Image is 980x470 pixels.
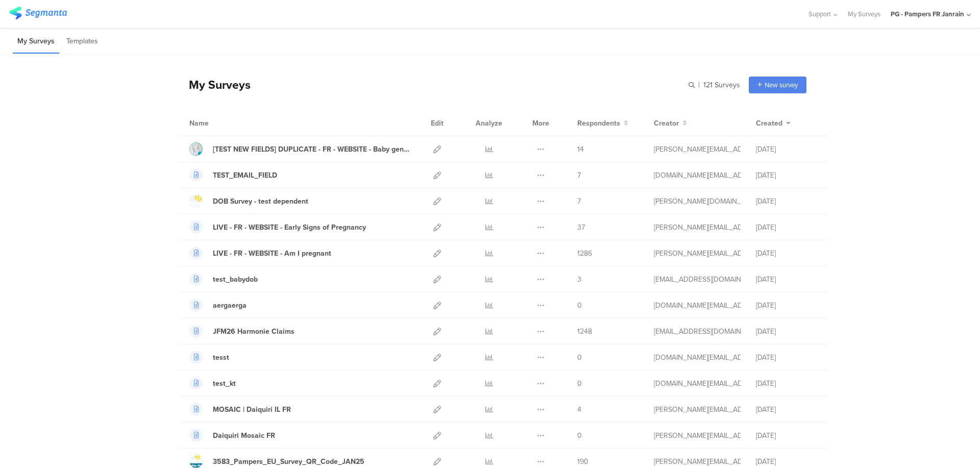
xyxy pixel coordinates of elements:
[213,352,229,363] div: tesst
[891,9,964,19] div: PG - Pampers FR Janrain
[577,170,581,181] span: 7
[756,222,817,233] div: [DATE]
[654,378,741,389] div: makhnach.pm@pg.com
[213,326,295,337] div: JFM26 Harmonie Claims
[808,9,831,19] span: Support
[577,404,581,415] span: 4
[189,142,411,156] a: [TEST NEW FIELDS] DUPLICATE - FR - WEBSITE - Baby gender
[765,80,798,90] span: New survey
[62,30,103,54] li: Templates
[654,430,741,441] div: laporta.a@pg.com
[577,378,582,389] span: 0
[577,456,589,467] span: 190
[530,110,552,136] div: More
[213,456,364,467] div: 3583_Pampers_EU_Survey_QR_Code_JAN25
[426,110,448,136] div: Edit
[213,222,366,233] div: LIVE - FR - WEBSITE - Early Signs of Pregnancy
[756,196,817,207] div: [DATE]
[577,222,585,233] span: 37
[577,118,628,129] button: Respondents
[654,300,741,311] div: makhnach.pm@pg.com
[189,325,295,338] a: JFM26 Harmonie Claims
[213,404,291,415] div: MOSAIC | Daiquiri IL FR
[213,274,258,285] div: test_babydob
[213,144,411,155] div: [TEST NEW FIELDS] DUPLICATE - FR - WEBSITE - Baby gender
[654,170,741,181] div: makhnach.pm@pg.com
[577,430,582,441] span: 0
[756,326,817,337] div: [DATE]
[189,168,277,182] a: TEST_EMAIL_FIELD
[654,352,741,363] div: makhnach.pm@pg.com
[654,404,741,415] div: fritz.t@pg.com
[189,403,291,416] a: MOSAIC | Daiquiri IL FR
[654,248,741,259] div: beringer.db@pg.com
[756,430,817,441] div: [DATE]
[179,76,251,93] div: My Surveys
[189,455,364,468] a: 3583_Pampers_EU_Survey_QR_Code_JAN25
[756,352,817,363] div: [DATE]
[577,326,592,337] span: 1248
[577,274,581,285] span: 3
[756,300,817,311] div: [DATE]
[577,300,582,311] span: 0
[577,248,592,259] span: 1286
[9,7,67,19] img: segmanta logo
[756,118,791,129] button: Created
[189,377,236,390] a: test_kt
[577,196,581,207] span: 7
[189,429,275,442] a: Daiquiri Mosaic FR
[189,194,308,208] a: DOB Survey - test dependent
[189,220,366,234] a: LIVE - FR - WEBSITE - Early Signs of Pregnancy
[654,118,679,129] span: Creator
[756,144,817,155] div: [DATE]
[756,404,817,415] div: [DATE]
[654,222,741,233] div: beringer.db@pg.com
[577,352,582,363] span: 0
[577,118,620,129] span: Respondents
[703,80,740,90] span: 121 Surveys
[756,378,817,389] div: [DATE]
[13,30,59,54] li: My Surveys
[654,118,687,129] button: Creator
[189,118,251,129] div: Name
[213,248,331,259] div: LIVE - FR - WEBSITE - Am I pregnant
[577,144,584,155] span: 14
[654,144,741,155] div: dubik.a.1@pg.com
[756,118,782,129] span: Created
[654,274,741,285] div: farbiszewska.b@pg.com
[213,430,275,441] div: Daiquiri Mosaic FR
[189,351,229,364] a: tesst
[213,300,247,311] div: aergaerga
[189,246,331,260] a: LIVE - FR - WEBSITE - Am I pregnant
[189,273,258,286] a: test_babydob
[756,274,817,285] div: [DATE]
[697,80,701,90] span: |
[654,456,741,467] div: blomme.j@pg.com
[756,248,817,259] div: [DATE]
[213,196,308,207] div: DOB Survey - test dependent
[213,378,236,389] div: test_kt
[654,326,741,337] div: zavanella.e@pg.com
[756,456,817,467] div: [DATE]
[756,170,817,181] div: [DATE]
[654,196,741,207] div: jacobs.sj@pg.com
[189,299,247,312] a: aergaerga
[474,110,504,136] div: Analyze
[213,170,277,181] div: TEST_EMAIL_FIELD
